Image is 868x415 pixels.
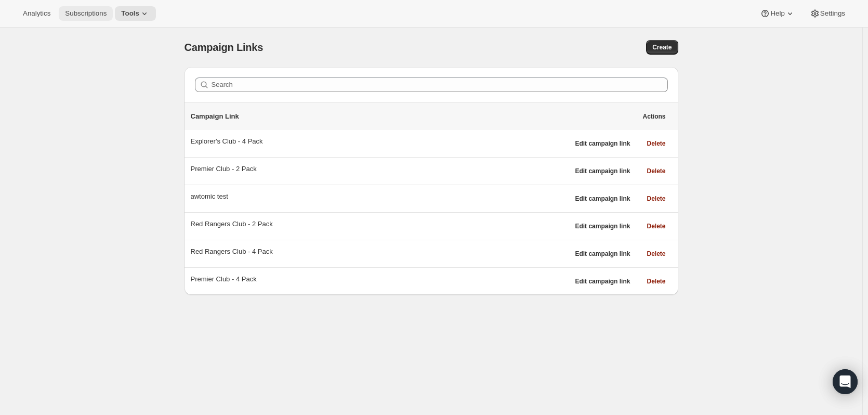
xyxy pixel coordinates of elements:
[575,167,630,175] span: Edit campaign link
[575,194,630,203] span: Edit campaign link
[569,274,636,289] button: Edit campaign link
[191,274,569,284] div: Premier Club - 4 Pack
[642,112,665,121] span: Actions
[65,9,107,18] span: Subscriptions
[569,136,636,151] button: Edit campaign link
[647,139,665,148] span: Delete
[640,219,672,234] button: Delete
[191,191,569,202] div: awtomic test
[191,247,569,257] div: Red Rangers Club - 4 Pack
[569,247,636,261] button: Edit campaign link
[640,247,672,261] button: Delete
[59,6,113,21] button: Subscriptions
[569,219,636,234] button: Edit campaign link
[191,111,637,122] p: Campaign Link
[640,136,672,151] button: Delete
[569,164,636,178] button: Edit campaign link
[575,277,630,286] span: Edit campaign link
[212,77,668,92] input: Search
[770,9,784,18] span: Help
[575,250,630,258] span: Edit campaign link
[640,274,672,289] button: Delete
[833,369,858,394] div: Open Intercom Messenger
[804,6,851,21] button: Settings
[191,136,569,147] div: Explorer's Club - 4 Pack
[647,222,665,230] span: Delete
[640,191,672,206] button: Delete
[636,109,672,124] button: Actions
[640,164,672,178] button: Delete
[575,139,630,148] span: Edit campaign link
[647,194,665,203] span: Delete
[569,191,636,206] button: Edit campaign link
[191,219,569,229] div: Red Rangers Club - 2 Pack
[652,43,672,51] span: Create
[646,40,678,55] button: Create
[23,9,50,18] span: Analytics
[185,42,264,53] span: Campaign Links
[647,250,665,258] span: Delete
[820,9,845,18] span: Settings
[121,9,139,18] span: Tools
[754,6,801,21] button: Help
[647,277,665,286] span: Delete
[647,167,665,175] span: Delete
[115,6,156,21] button: Tools
[17,6,57,21] button: Analytics
[575,222,630,230] span: Edit campaign link
[191,164,569,174] div: Premier Club - 2 Pack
